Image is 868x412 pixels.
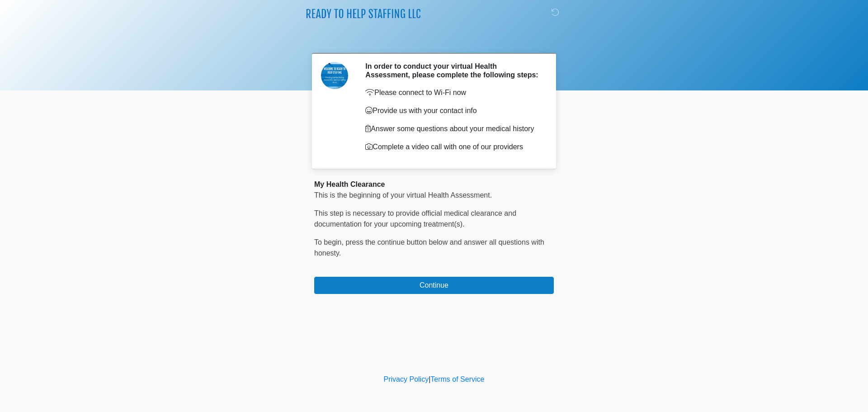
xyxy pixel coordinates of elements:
[305,7,421,19] img: Ready To Help Staffing Logo
[314,238,345,246] span: To begin,
[365,123,540,134] p: Answer some questions about your medical history
[314,238,544,257] span: press the continue button below and answer all questions with honesty.
[429,375,430,383] a: |
[314,209,516,228] span: This step is necessary to provide official medical clearance and documentation for your upcoming ...
[365,87,540,98] p: Please connect to Wi-Fi now
[365,62,540,79] h2: In order to conduct your virtual Health Assessment, please complete the following steps:
[384,375,429,383] a: Privacy Policy
[321,62,348,89] img: Agent Avatar
[365,142,540,152] p: Complete a video call with one of our providers
[430,375,484,383] a: Terms of Service
[314,191,492,199] span: This is the beginning of your virtual Health Assessment.
[314,277,554,294] button: Continue
[307,33,561,49] h1: ‎ ‎ ‎
[314,179,554,190] div: My Health Clearance
[365,105,540,116] p: Provide us with your contact info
